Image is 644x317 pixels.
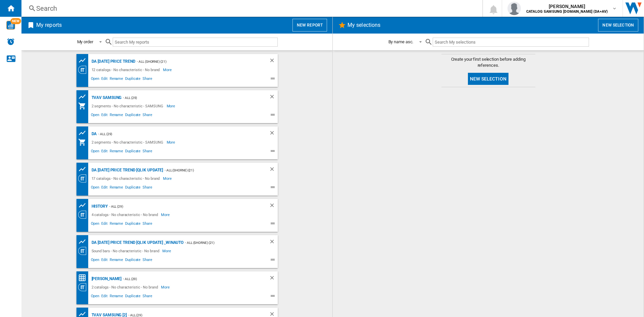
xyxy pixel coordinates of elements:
div: 2 segments - No characteristic - SAMSUNG [90,102,167,110]
div: Delete [269,275,278,283]
div: Category View [78,174,90,182]
div: By name asc. [388,39,414,44]
span: Share [142,112,153,120]
div: Delete [269,57,278,66]
span: More [163,66,173,74]
span: Duplicate [124,293,142,301]
span: Duplicate [124,257,142,265]
div: DA [DATE] Price Trend [Qlik Update] _WinAuto [90,239,184,247]
div: Product prices grid [78,237,90,246]
span: Edit [100,257,109,265]
h2: My selections [346,19,382,32]
div: - ALL (29) [121,94,255,102]
div: Sound bars - No characteristic - No brand [90,247,163,255]
div: - ALL (shorne) (21) [163,166,255,174]
div: 2 segments - No characteristic - SAMSUNG [90,138,167,146]
span: Duplicate [124,112,142,120]
div: Product prices grid [78,165,90,173]
div: Category View [78,211,90,219]
button: New selection [468,73,508,85]
span: Edit [100,220,109,228]
span: Edit [100,184,109,192]
button: New report [292,19,327,32]
span: Open [90,257,101,265]
div: Price Matrix [78,274,90,282]
div: DA [90,130,97,138]
div: Product prices grid [78,93,90,101]
div: - ALL (shorne) (21) [135,57,255,66]
div: Category View [78,247,90,255]
span: Rename [109,112,124,120]
span: Rename [109,148,124,156]
span: More [161,283,171,291]
button: New selection [598,19,638,32]
div: Category View [78,66,90,74]
span: Open [90,293,101,301]
div: Product prices grid [78,129,90,137]
div: TVAV Samsung [90,94,122,102]
span: Share [142,148,153,156]
div: history [90,202,108,211]
span: More [167,138,176,146]
span: More [161,211,171,219]
span: Duplicate [124,148,142,156]
span: Share [142,293,153,301]
span: Share [142,257,153,265]
input: Search My selections [433,38,589,47]
div: DA [DATE] Price Trend [90,57,136,66]
img: profile.jpg [507,2,521,15]
div: - ALL (shorne) (21) [183,239,255,247]
img: alerts-logo.svg [7,38,15,46]
div: Search [36,4,465,13]
span: Rename [109,75,124,84]
span: Share [142,220,153,228]
div: - ALL (29) [97,130,255,138]
span: Edit [100,75,109,84]
input: Search My reports [113,38,278,47]
span: Share [142,184,153,192]
div: Category View [78,283,90,291]
span: Rename [109,184,124,192]
span: Rename [109,257,124,265]
span: Open [90,112,101,120]
span: Duplicate [124,75,142,84]
span: Rename [109,293,124,301]
span: Duplicate [124,184,142,192]
span: Share [142,75,153,84]
div: My order [77,39,93,44]
div: Delete [269,239,278,247]
span: Open [90,148,101,156]
span: Open [90,184,101,192]
div: My Assortment [78,102,90,110]
span: More [162,247,172,255]
span: Duplicate [124,220,142,228]
div: 4 catalogs - No characteristic - No brand [90,211,161,219]
div: My Assortment [78,138,90,146]
div: Delete [269,202,278,211]
div: 2 catalogs - No characteristic - No brand [90,283,161,291]
span: NEW [10,18,21,24]
div: Product prices grid [78,56,90,65]
b: CATALOG SAMSUNG [DOMAIN_NAME] (DA+AV) [526,9,608,14]
div: DA [DATE] Price Trend [Qlik Update] [90,166,163,174]
div: [PERSON_NAME] [90,275,122,283]
img: wise-card.svg [6,21,15,30]
span: Rename [109,220,124,228]
span: Edit [100,112,109,120]
span: Edit [100,148,109,156]
span: Open [90,220,101,228]
div: Delete [269,94,278,102]
span: More [167,102,176,110]
div: - ALL (29) [121,275,255,283]
div: Delete [269,166,278,174]
span: Create your first selection before adding references. [441,56,535,68]
div: - ALL (29) [108,202,256,211]
span: [PERSON_NAME] [526,3,608,10]
div: 17 catalogs - No characteristic - No brand [90,174,163,182]
div: Product prices grid [78,201,90,210]
span: More [163,174,173,182]
div: 12 catalogs - No characteristic - No brand [90,66,163,74]
h2: My reports [35,19,63,32]
span: Edit [100,293,109,301]
span: Open [90,75,101,84]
